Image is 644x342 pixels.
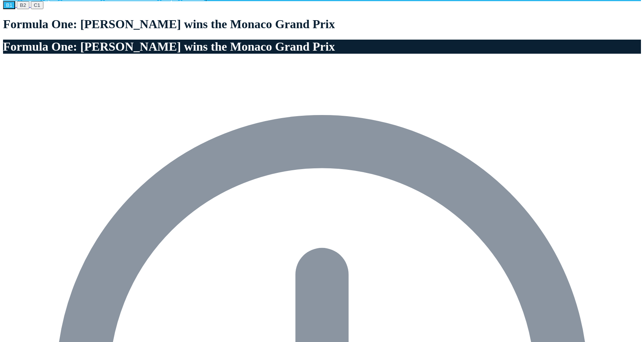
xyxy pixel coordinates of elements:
h1: Formula One: [PERSON_NAME] wins the Monaco Grand Prix [3,40,641,54]
a: B2 [17,2,30,8]
button: C1 [31,1,43,9]
a: C1 [31,2,43,8]
h1: Formula One: [PERSON_NAME] wins the Monaco Grand Prix [3,17,641,31]
a: B1 [3,2,17,8]
button: B1 [3,1,15,9]
button: B2 [17,1,29,9]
